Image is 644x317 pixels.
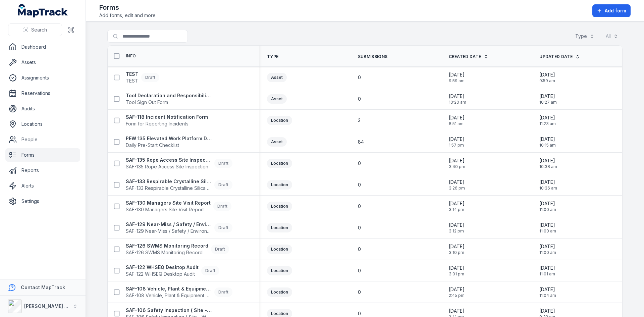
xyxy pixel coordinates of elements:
span: 10:36 am [539,186,557,191]
time: 7/23/2025, 1:57:27 PM [449,136,465,148]
strong: SAF-126 SWMS Monitoring Record [126,243,208,249]
span: Search [31,27,47,33]
button: Search [8,23,62,36]
span: SAF-129 Near-Miss / Safety / Environmental Concern Notification Form V1.0 [126,228,212,234]
span: 8:51 am [449,121,465,126]
span: [DATE] [539,243,556,250]
span: [DATE] [539,93,557,100]
strong: SAF-130 Managers Site Visit Report [126,200,211,206]
span: Info [126,53,136,59]
span: [DATE] [539,308,555,314]
span: 84 [358,139,364,145]
span: [DATE] [449,222,465,228]
span: 0 [358,96,361,102]
span: 11:00 am [539,228,556,234]
span: Tool Sign Out Form [126,99,212,106]
span: 10:27 am [539,100,557,105]
span: 10:15 am [539,143,556,148]
span: Submissions [358,54,387,59]
div: Draft [141,73,159,82]
span: 10:38 am [539,164,557,169]
span: [DATE] [539,114,556,121]
time: 6/2/2025, 3:40:39 PM [449,157,465,169]
strong: Contact MapTrack [21,284,65,290]
button: Add form [592,4,631,17]
button: Type [571,30,599,43]
div: Draft [213,202,231,211]
span: 0 [358,203,361,210]
span: [DATE] [539,157,557,164]
strong: SAF-118 Incident Notification Form [126,114,208,120]
span: [DATE] [449,243,465,250]
div: Location [267,202,292,211]
span: [DATE] [449,157,465,164]
time: 6/24/2025, 10:36:26 AM [539,179,557,191]
span: 1:57 pm [449,143,465,148]
span: 3:12 pm [449,228,465,234]
span: [DATE] [539,265,555,271]
strong: TEST [126,71,139,77]
div: Asset [267,94,287,104]
span: [DATE] [449,265,465,271]
a: Assignments [5,71,80,85]
div: Draft [214,287,232,297]
div: Location [267,287,292,297]
a: TESTTESTDraft [126,71,159,84]
time: 6/24/2025, 11:00:40 AM [539,222,556,234]
span: 0 [358,160,361,167]
span: Form for Reporting Incidents [126,120,208,127]
div: Draft [214,223,232,232]
a: Reports [5,164,80,177]
strong: [PERSON_NAME] Group [24,303,79,309]
div: Draft [211,245,229,254]
span: [DATE] [449,308,465,314]
div: Location [267,245,292,254]
span: [DATE] [539,222,556,228]
span: [DATE] [539,71,555,78]
time: 6/2/2025, 3:01:09 PM [449,265,465,277]
span: TEST [126,77,139,84]
span: 3:26 pm [449,186,465,191]
span: [DATE] [449,286,465,293]
span: 3:01 pm [449,271,465,277]
time: 6/24/2025, 11:04:23 AM [539,286,556,298]
span: SAF-135 Rope Access Site Inspection [126,163,212,170]
span: [DATE] [539,179,557,186]
a: SAF-122 WHSEQ Desktop AuditSAF-122 WHSEQ Desktop AuditDraft [126,264,219,277]
time: 6/2/2025, 3:12:08 PM [449,222,465,234]
time: 6/24/2025, 11:01:15 AM [539,265,555,277]
div: Asset [267,137,287,147]
div: Draft [214,180,232,190]
span: 2:45 pm [449,293,465,298]
span: [DATE] [449,200,465,207]
a: Assets [5,56,80,69]
a: SAF-133 Respirable Crystalline Silica Site Inspection ChecklistSAF-133 Respirable Crystalline Sil... [126,178,232,192]
div: Location [267,266,292,275]
a: SAF-130 Managers Site Visit ReportSAF-130 Managers Site Visit ReportDraft [126,200,231,213]
span: 11:00 am [539,207,556,212]
span: 0 [358,246,361,253]
span: [DATE] [449,93,466,100]
a: SAF-108 Vehicle, Plant & Equipment Damage - Incident Report and Investigation FormSAF-108 Vehicle... [126,285,232,299]
h2: Forms [99,3,157,12]
span: [DATE] [539,286,556,293]
time: 6/2/2025, 3:26:04 PM [449,179,465,191]
a: Created Date [449,54,489,59]
span: 11:23 am [539,121,556,126]
time: 9/9/2025, 9:59:06 AM [539,71,555,84]
span: 0 [358,181,361,188]
span: 0 [358,267,361,274]
span: Created Date [449,54,481,59]
time: 6/24/2025, 10:38:01 AM [539,157,557,169]
span: 0 [358,289,361,296]
button: All [601,30,623,43]
time: 6/2/2025, 3:14:27 PM [449,200,465,212]
span: [DATE] [539,200,556,207]
span: [DATE] [449,179,465,186]
a: Locations [5,117,80,131]
span: SAF-122 WHSEQ Desktop Audit [126,271,199,277]
strong: Tool Declaration and Responsibility Acknowledgement [126,92,212,99]
span: [DATE] [449,136,465,143]
div: Draft [214,159,232,168]
time: 9/5/2025, 10:20:42 AM [449,93,466,105]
